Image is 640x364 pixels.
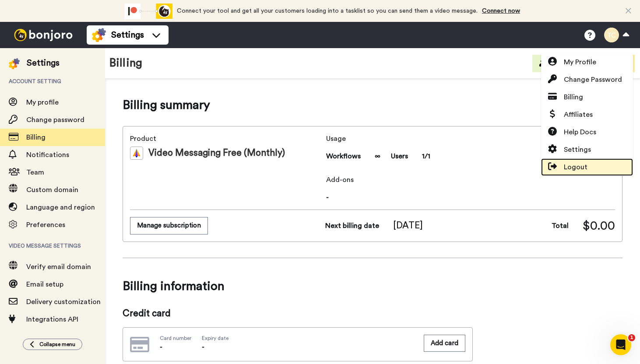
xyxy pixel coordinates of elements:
[202,335,229,342] span: Expiry date
[23,339,82,350] button: Collapse menu
[111,29,144,41] span: Settings
[541,141,633,158] a: Settings
[26,99,59,106] span: My profile
[391,151,408,161] span: Users
[482,8,520,14] a: Connect now
[123,307,473,320] span: Credit card
[160,335,191,342] span: Card number
[130,133,323,144] span: Product
[564,162,587,172] span: Logout
[9,58,20,69] img: settings-colored.svg
[628,334,635,341] span: 1
[130,217,208,234] button: Manage subscription
[26,316,78,323] span: Integrations API
[552,220,569,231] span: Total
[124,3,172,19] div: animation
[26,263,91,270] span: Verify email domain
[326,133,430,144] span: Usage
[326,175,615,185] span: Add-ons
[26,116,84,123] span: Change password
[26,186,78,193] span: Custom domain
[564,92,583,102] span: Billing
[541,106,633,123] a: Affiliates
[26,169,44,176] span: Team
[202,343,204,350] span: -
[583,217,615,234] span: $0.00
[26,134,46,141] span: Billing
[177,8,478,14] span: Connect your tool and get all your customers loading into a tasklist so you can send them a video...
[541,158,633,176] a: Logout
[26,281,63,288] span: Email setup
[130,147,143,160] img: vm-color.svg
[27,57,60,69] div: Settings
[393,219,423,232] span: [DATE]
[541,53,633,71] a: My Profile
[564,144,591,155] span: Settings
[130,147,323,160] div: Video Messaging Free (Monthly)
[92,28,106,42] img: settings-colored.svg
[375,151,380,161] span: ∞
[564,57,596,67] span: My Profile
[26,221,65,228] span: Preferences
[610,334,631,355] iframe: Intercom live chat
[541,71,633,88] a: Change Password
[26,298,101,305] span: Delivery customization
[26,151,69,158] span: Notifications
[11,29,76,41] img: bj-logo-header-white.svg
[564,127,596,137] span: Help Docs
[564,74,622,85] span: Change Password
[424,335,465,352] button: Add card
[160,343,162,350] span: -
[541,123,633,141] a: Help Docs
[326,151,361,161] span: Workflows
[39,341,75,348] span: Collapse menu
[123,274,622,298] span: Billing information
[109,57,142,70] h1: Billing
[325,220,379,231] span: Next billing date
[532,55,575,72] button: Invite
[26,204,95,211] span: Language and region
[564,109,593,120] span: Affiliates
[123,96,210,114] span: Billing summary
[541,88,633,106] a: Billing
[422,151,430,161] span: 1/1
[326,192,615,203] span: -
